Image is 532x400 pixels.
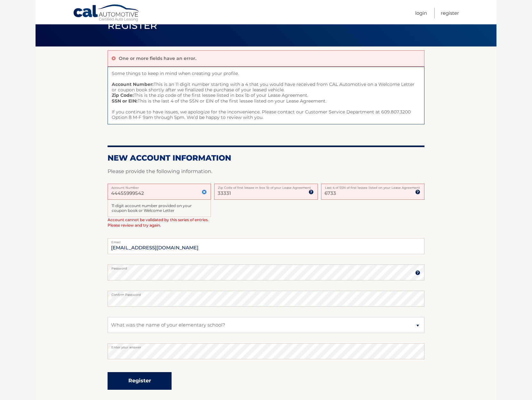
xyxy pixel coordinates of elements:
[108,184,211,189] label: Account Number
[108,372,172,390] button: Register
[415,270,420,275] img: tooltip.svg
[112,92,134,98] strong: Zip Code:
[73,4,140,23] a: Cal Automotive
[309,189,314,195] img: tooltip.svg
[112,98,138,104] strong: SSN or EIN:
[415,8,427,18] a: Login
[214,184,318,189] label: Zip Code of first lessee in box 1b of your Lease Agreement
[415,189,420,195] img: tooltip.svg
[112,81,154,87] strong: Account Number:
[321,184,424,189] label: Last 4 of SSN of first lessee listed on your Lease Agreement
[108,184,211,200] input: Account Number
[441,8,459,18] a: Register
[202,189,207,195] img: close.svg
[108,238,424,254] input: Email
[214,184,318,200] input: Zip Code
[321,184,424,200] input: SSN or EIN (last 4 digits only)
[108,238,424,243] label: Email
[108,20,157,31] span: Register
[108,264,424,270] label: Password
[108,343,424,348] label: Enter your answer
[108,200,211,217] div: 11 digit account number provided on your coupon book or Welcome Letter
[108,167,424,176] p: Please provide the following information.
[119,55,196,61] p: One or more fields have an error.
[108,67,424,125] span: Some things to keep in mind when creating your profile. This is an 11 digit number starting with ...
[108,291,424,296] label: Confirm Password
[108,217,209,228] span: Account cannot be validated by this series of entries. Please review and try again.
[108,153,424,163] h2: New Account Information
